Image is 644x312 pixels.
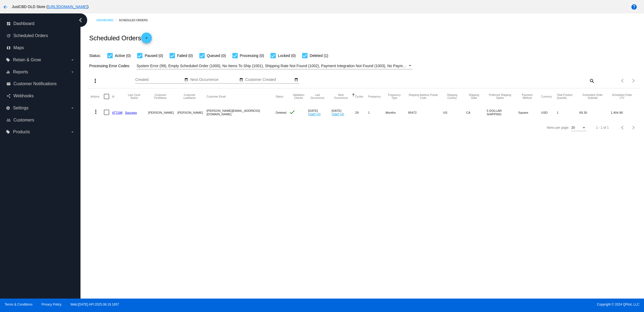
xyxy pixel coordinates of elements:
button: Change sorting for Frequency [368,95,380,98]
i: arrow_drop_down [70,70,75,74]
i: chevron_left [76,16,85,24]
span: Customer Notifications [13,81,57,86]
i: map [6,46,11,50]
button: Change sorting for LifetimeValue [611,94,634,99]
a: Scheduled Orders [119,16,152,24]
mat-icon: add [143,36,150,42]
button: Change sorting for CurrencyIso [541,95,552,98]
i: local_offer [6,130,10,134]
mat-cell: [PERSON_NAME][EMAIL_ADDRESS][DOMAIN_NAME] [207,105,276,120]
input: Customer Created [245,78,294,82]
span: 20 [571,126,575,130]
button: Change sorting for CustomerEmail [207,95,226,98]
button: Next page [628,122,639,133]
a: Dashboard [96,16,119,24]
mat-cell: [PERSON_NAME] [177,105,207,120]
mat-cell: [DATE] [308,105,332,120]
i: arrow_drop_down [70,130,75,134]
input: Created [135,78,184,82]
button: Change sorting for FrequencyType [386,94,403,99]
mat-select: Items per page: [571,126,586,130]
a: people_outline Customers [6,116,75,124]
a: Success [125,111,137,114]
a: Web:[DATE] API:2025.08.19.1657 [71,303,119,306]
button: Change sorting for NextOccurrenceUtc [332,94,350,99]
a: (GMT+0) [308,112,321,116]
i: arrow_drop_down [70,106,75,110]
h2: Scheduled Orders [89,33,152,43]
mat-icon: help [631,4,637,10]
mat-icon: more_vert [92,78,98,84]
i: dashboard [6,21,11,26]
mat-cell: CA [466,105,487,120]
button: Change sorting for CustomerLastName [177,94,202,99]
mat-select: Filter by Processing Error Codes [137,63,412,69]
mat-icon: date_range [294,78,298,82]
a: 477198 [112,111,122,114]
button: Change sorting for CustomerFirstName [148,94,173,99]
span: Reports [13,70,28,74]
span: Active (0) [115,52,131,59]
button: Change sorting for PaymentMethod.Type [518,94,536,99]
mat-cell: 5 DOLLAR SHIPPING [487,105,518,120]
mat-icon: arrow_back [2,4,9,10]
i: people_outline [6,118,11,122]
span: Settings [13,106,28,110]
span: Maps [13,45,24,50]
button: Previous page [617,75,628,86]
a: Privacy Policy [42,303,62,306]
i: share [6,94,11,98]
div: 1 - 1 of 1 [596,126,609,130]
span: Webhooks [13,94,34,98]
button: Change sorting for ShippingCountry [443,94,461,99]
span: Copyright © 2024 QPilot, LLC [327,303,639,306]
a: map Maps [6,44,75,52]
input: Next Occurrence [190,78,239,82]
mat-cell: 1 [557,105,579,120]
mat-cell: 1 [368,105,385,120]
button: Previous page [617,122,628,133]
button: Change sorting for Status [276,95,283,98]
a: update Scheduled Orders [6,31,75,40]
button: Change sorting for LastOccurrenceUtc [308,94,327,99]
span: Processing (0) [240,52,264,59]
mat-cell: [DATE] [332,105,355,120]
mat-cell: USD [541,105,557,120]
span: Deleted (1) [310,52,328,59]
mat-icon: date_range [184,78,188,82]
a: (GMT+0) [332,112,344,116]
button: Change sorting for PreferredShippingOption [487,94,514,99]
button: Change sorting for Cycles [355,95,363,98]
span: Status: [89,53,101,58]
mat-icon: check [289,109,295,115]
mat-cell: 29 [355,105,368,120]
span: Dashboard [13,21,34,26]
i: email [6,82,11,86]
mat-cell: 69.30 [579,105,611,120]
i: local_offer [6,58,10,62]
mat-header-cell: Actions [90,88,104,105]
a: dashboard Dashboard [6,19,75,28]
mat-cell: Square [518,105,541,120]
mat-cell: 1,404.90 [611,105,638,120]
span: Paused (0) [145,52,163,59]
span: Queued (0) [207,52,226,59]
a: email Customer Notifications [6,80,75,88]
mat-cell: Months [386,105,408,120]
button: Change sorting for ShippingPostcode [408,94,438,99]
button: Change sorting for Id [112,95,114,98]
span: Customers [13,118,34,123]
a: Terms & Conditions [5,303,32,306]
i: equalizer [6,70,10,74]
button: Change sorting for ShippingState [466,94,482,99]
i: settings [6,106,10,110]
span: Scheduled Orders [13,33,48,38]
span: Retain & Grow [13,58,41,62]
div: Items per page: [547,126,569,130]
span: Processing Error Codes: [89,64,130,68]
span: JustCBD OLD Store ( ) [12,5,89,9]
mat-cell: 95472 [408,105,443,120]
span: Products [13,130,30,134]
button: Change sorting for Subtotal [579,94,606,99]
mat-cell: US [443,105,466,120]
